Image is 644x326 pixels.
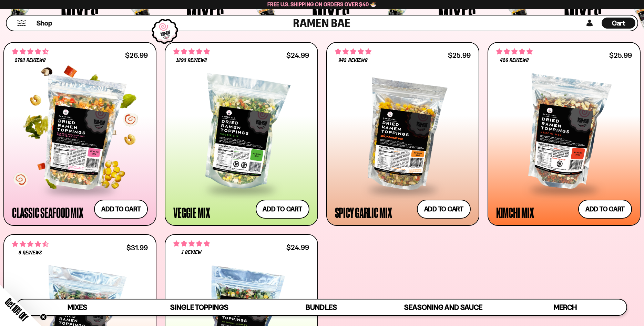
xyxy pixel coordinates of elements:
[12,240,49,249] span: 4.62 stars
[165,42,318,226] a: 4.76 stars 1393 reviews $24.99 Veggie Mix Add to cart
[504,299,626,315] a: Merch
[286,244,309,251] div: $24.99
[306,303,337,312] span: Bundles
[338,58,367,63] span: 942 reviews
[37,19,52,28] span: Shop
[170,303,228,312] span: Single Toppings
[382,299,504,315] a: Seasoning and Sauce
[3,42,156,226] a: 4.68 stars 2793 reviews $26.99 Classic Seafood Mix Add to cart
[176,58,207,63] span: 1393 reviews
[448,52,471,59] div: $25.99
[3,296,30,323] span: Get 10% Off
[335,47,371,56] span: 4.75 stars
[17,20,26,26] button: Mobile Menu Trigger
[267,1,377,8] span: Free U.S. Shipping on Orders over $40 🍜
[12,47,49,56] span: 4.68 stars
[602,15,635,31] a: Cart
[496,206,534,219] div: Kimchi Mix
[68,303,87,312] span: Mixes
[500,58,529,63] span: 426 reviews
[173,239,210,248] span: 5.00 stars
[286,52,309,59] div: $24.99
[125,52,148,59] div: $26.99
[496,47,533,56] span: 4.76 stars
[404,303,482,312] span: Seasoning and Sauce
[15,58,46,63] span: 2793 reviews
[94,200,148,219] button: Add to cart
[256,200,309,219] button: Add to cart
[16,299,138,315] a: Mixes
[19,250,42,256] span: 8 reviews
[138,299,260,315] a: Single Toppings
[40,314,47,320] button: Close teaser
[335,206,392,219] div: Spicy Garlic Mix
[612,19,625,27] span: Cart
[182,250,202,255] span: 1 review
[554,303,577,312] span: Merch
[260,299,382,315] a: Bundles
[578,200,632,219] button: Add to cart
[173,47,210,56] span: 4.76 stars
[326,42,479,226] a: 4.75 stars 942 reviews $25.99 Spicy Garlic Mix Add to cart
[488,42,641,226] a: 4.76 stars 426 reviews $25.99 Kimchi Mix Add to cart
[609,52,632,59] div: $25.99
[173,206,210,219] div: Veggie Mix
[37,18,52,29] a: Shop
[417,200,471,219] button: Add to cart
[126,244,148,251] div: $31.99
[12,206,83,219] div: Classic Seafood Mix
